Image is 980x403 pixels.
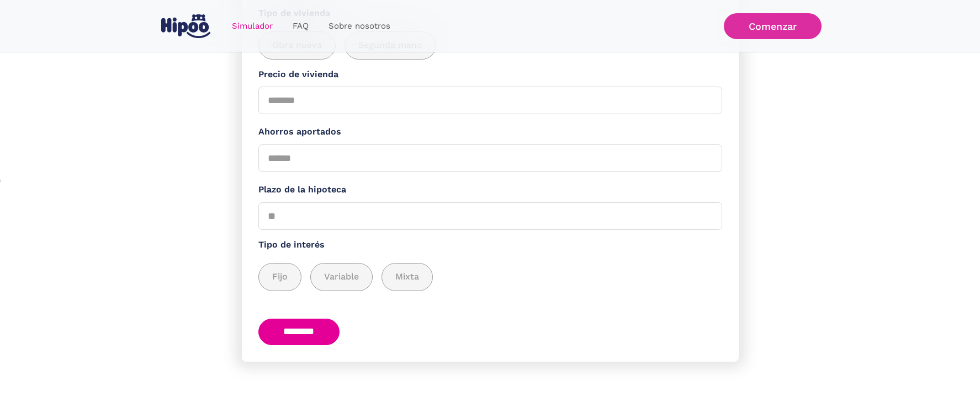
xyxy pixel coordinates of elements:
a: Sobre nosotros [319,15,400,37]
a: FAQ [283,15,319,37]
a: Comenzar [724,13,822,39]
span: Variable [324,270,359,284]
a: Simulador [222,15,283,37]
label: Plazo de la hipoteca [258,183,722,197]
span: Fijo [272,270,288,284]
label: Precio de vivienda [258,68,722,82]
div: add_description_here [258,263,722,291]
a: home [159,10,213,42]
label: Ahorros aportados [258,125,722,139]
span: Mixta [395,270,419,284]
label: Tipo de interés [258,238,722,252]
